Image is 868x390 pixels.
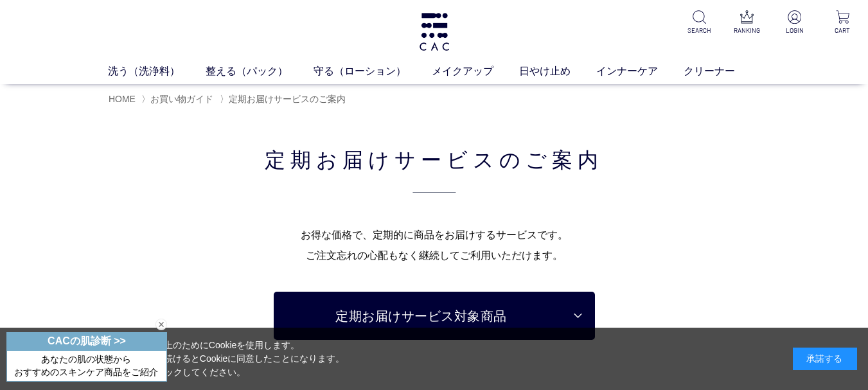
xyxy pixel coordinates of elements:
[109,94,136,104] a: HOME
[684,10,715,35] a: SEARCH
[206,64,314,79] a: 整える（パック）
[418,13,451,51] img: logo
[827,26,858,35] p: CART
[732,10,763,35] a: RANKING
[220,93,349,105] li: 〉
[108,64,206,79] a: 洗う（洗浄料）
[11,339,345,379] div: 当サイトでは、お客様へのサービス向上のためにCookieを使用します。 「承諾する」をクリックするか閲覧を続けるとCookieに同意したことになります。 詳細はこちらの をクリックしてください。
[684,64,761,79] a: クリーナー
[793,348,857,370] div: 承諾する
[779,26,810,35] p: LOGIN
[519,64,596,79] a: 日やけ止め
[432,64,519,79] a: メイクアップ
[732,26,763,35] p: RANKING
[314,64,432,79] a: 守る（ローション）
[274,292,595,340] a: 定期お届けサービス対象商品
[596,64,684,79] a: インナーケア
[150,94,213,104] a: お買い物ガイド
[141,93,217,105] li: 〉
[229,94,346,104] span: 定期お届けサービスのご案内
[827,10,858,35] a: CART
[684,26,715,35] p: SEARCH
[779,10,810,35] a: LOGIN
[113,225,756,266] p: お得な価格で、定期的に商品を お届けするサービスです。 ご注文忘れの心配もなく 継続してご利用いただけます。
